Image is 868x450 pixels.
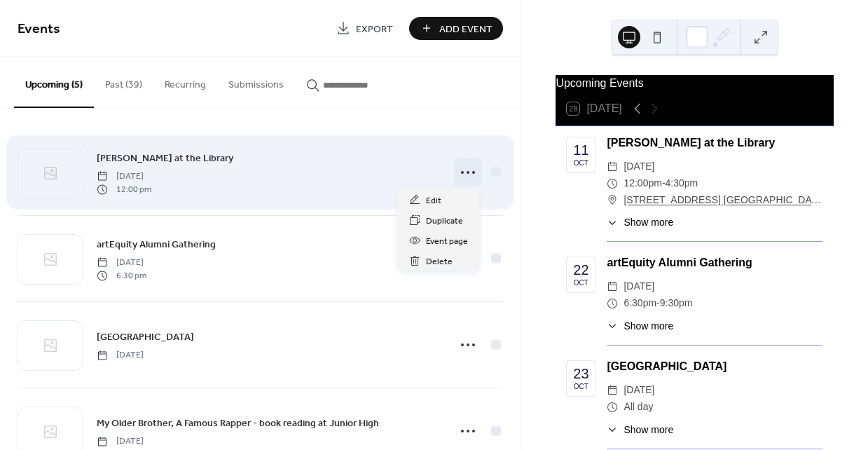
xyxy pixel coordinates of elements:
div: ​ [607,295,618,312]
div: 22 [573,263,588,277]
a: My Older Brother, A Famous Rapper - book reading at Junior High [97,415,379,431]
button: ​Show more [607,215,673,230]
div: ​ [607,382,618,399]
span: [GEOGRAPHIC_DATA] [97,330,194,345]
a: [GEOGRAPHIC_DATA] [97,329,194,345]
span: 4:30pm [666,175,698,192]
span: 6:30 pm [97,269,146,282]
a: [PERSON_NAME] at the Library [97,150,233,166]
div: artEquity Alumni Gathering [607,254,822,271]
button: Recurring [153,57,217,107]
div: [PERSON_NAME] at the Library [607,135,822,151]
span: - [662,175,666,192]
button: Add Event [409,17,503,40]
a: [STREET_ADDRESS] [GEOGRAPHIC_DATA], CA 90029 [624,192,822,209]
span: - [656,295,660,312]
span: Export [356,22,393,36]
a: Export [326,17,404,40]
span: 9:30pm [660,295,693,312]
span: Show more [624,423,673,437]
span: [PERSON_NAME] at the Library [97,151,233,166]
span: All day [624,399,653,416]
button: Upcoming (5) [14,57,94,108]
a: artEquity Alumni Gathering [97,236,216,252]
div: Upcoming Events [556,75,834,92]
div: 11 [573,143,588,157]
span: [DATE] [624,382,654,399]
div: ​ [607,399,618,416]
span: My Older Brother, A Famous Rapper - book reading at Junior High [97,416,379,431]
span: Duplicate [426,214,463,229]
span: [DATE] [97,257,146,269]
span: [DATE] [624,278,654,295]
span: 12:00 pm [97,183,151,196]
div: ​ [607,215,618,230]
div: ​ [607,158,618,175]
span: 6:30pm [624,295,656,312]
span: 12:00pm [624,175,661,192]
span: Events [18,15,60,43]
span: artEquity Alumni Gathering [97,238,216,252]
span: Event page [426,234,468,249]
span: Add Event [439,22,492,36]
span: [DATE] [97,170,151,183]
div: ​ [607,278,618,295]
div: [GEOGRAPHIC_DATA] [607,358,822,375]
span: Edit [426,193,441,208]
span: [DATE] [97,349,144,362]
div: ​ [607,423,618,437]
button: Submissions [217,57,295,107]
span: [DATE] [624,158,654,175]
div: ​ [607,319,618,334]
span: Show more [624,215,673,230]
div: Oct [574,383,588,390]
div: 23 [573,367,588,381]
span: [DATE] [97,435,144,448]
div: Oct [574,160,588,167]
button: ​Show more [607,423,673,437]
button: Past (39) [94,57,153,107]
button: ​Show more [607,319,673,334]
div: ​ [607,175,618,192]
span: Delete [426,254,453,269]
div: Oct [574,280,588,287]
span: Show more [624,319,673,334]
div: ​ [607,192,618,209]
